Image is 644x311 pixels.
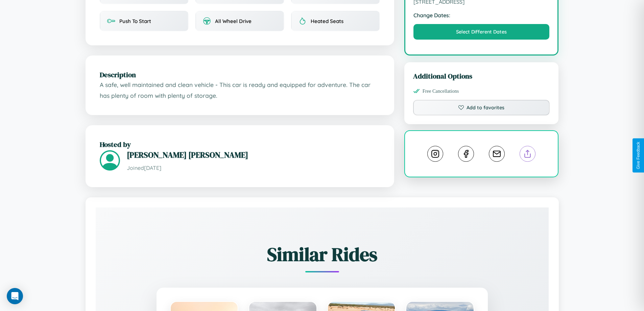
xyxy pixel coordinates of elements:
[127,163,380,173] p: Joined [DATE]
[7,288,23,304] div: Open Intercom Messenger
[636,142,641,169] div: Give Feedback
[119,241,525,267] h2: Similar Rides
[413,71,550,81] h3: Additional Options
[119,18,151,24] span: Push To Start
[100,139,380,149] h2: Hosted by
[423,88,459,94] span: Free Cancellations
[413,12,550,19] strong: Change Dates:
[413,100,550,115] button: Add to favorites
[413,24,550,40] button: Select Different Dates
[127,149,380,160] h3: [PERSON_NAME] [PERSON_NAME]
[100,70,380,80] h2: Description
[100,80,380,101] p: A safe, well maintained and clean vehicle - This car is ready and equipped for adventure. The car...
[311,18,343,24] span: Heated Seats
[215,18,252,24] span: All Wheel Drive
